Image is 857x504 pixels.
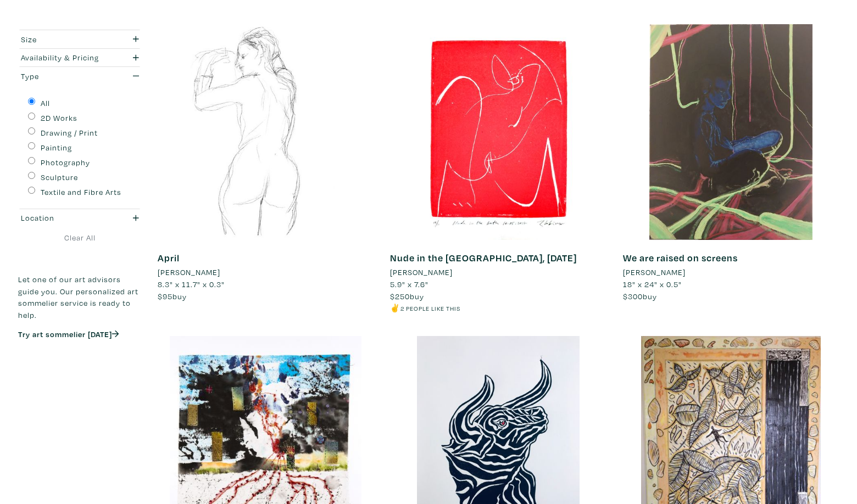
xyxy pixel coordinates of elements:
[390,291,424,301] span: buy
[21,70,105,82] div: Type
[623,291,657,301] span: buy
[390,302,606,314] li: ✌️
[21,52,105,64] div: Availability & Pricing
[18,232,141,244] a: Clear All
[18,209,141,227] button: Location
[41,156,90,169] label: Photography
[18,350,141,373] iframe: Customer reviews powered by Trustpilot
[390,279,429,289] span: 5.9" x 7.6"
[158,251,180,264] a: April
[41,171,78,183] label: Sculpture
[623,291,643,301] span: $300
[390,291,410,301] span: $250
[21,212,105,224] div: Location
[41,142,72,154] label: Painting
[158,291,187,301] span: buy
[390,251,577,264] a: Nude in the [GEOGRAPHIC_DATA], [DATE]
[41,97,50,109] label: All
[623,266,839,278] a: [PERSON_NAME]
[400,304,460,312] small: 2 people like this
[41,186,121,198] label: Textile and Fibre Arts
[158,291,172,301] span: $95
[18,273,141,321] p: Let one of our art advisors guide you. Our personalized art sommelier service is ready to help.
[18,49,141,67] button: Availability & Pricing
[41,112,77,124] label: 2D Works
[18,30,141,48] button: Size
[41,127,98,139] label: Drawing / Print
[623,279,682,289] span: 18" x 24" x 0.5"
[18,328,119,339] a: Try art sommelier [DATE]
[18,67,141,85] button: Type
[623,251,738,264] a: We are raised on screens
[623,266,686,278] li: [PERSON_NAME]
[21,33,105,46] div: Size
[390,266,453,278] li: [PERSON_NAME]
[390,266,606,278] a: [PERSON_NAME]
[158,266,220,278] li: [PERSON_NAME]
[158,279,225,289] span: 8.3" x 11.7" x 0.3"
[158,266,374,278] a: [PERSON_NAME]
